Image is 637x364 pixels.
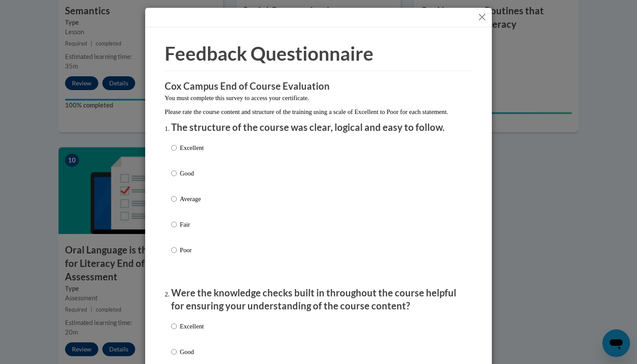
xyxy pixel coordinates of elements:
[171,220,177,229] input: Fair
[165,42,374,65] span: Feedback Questionnaire
[180,347,204,357] p: Good
[180,169,204,178] p: Good
[171,322,177,331] input: Excellent
[180,143,204,153] p: Excellent
[171,194,177,204] input: Average
[165,107,472,117] p: Please rate the course content and structure of the training using a scale of Excellent to Poor f...
[180,194,204,204] p: Average
[180,322,204,331] p: Excellent
[171,121,466,134] p: The structure of the course was clear, logical and easy to follow.
[171,347,177,357] input: Good
[171,245,177,255] input: Poor
[165,93,472,103] p: You must complete this survey to access your certificate.
[180,220,204,229] p: Fair
[477,12,487,23] button: Close
[171,169,177,178] input: Good
[171,143,177,153] input: Excellent
[165,80,472,93] h3: Cox Campus End of Course Evaluation
[171,286,466,313] p: Were the knowledge checks built in throughout the course helpful for ensuring your understanding ...
[180,245,204,255] p: Poor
